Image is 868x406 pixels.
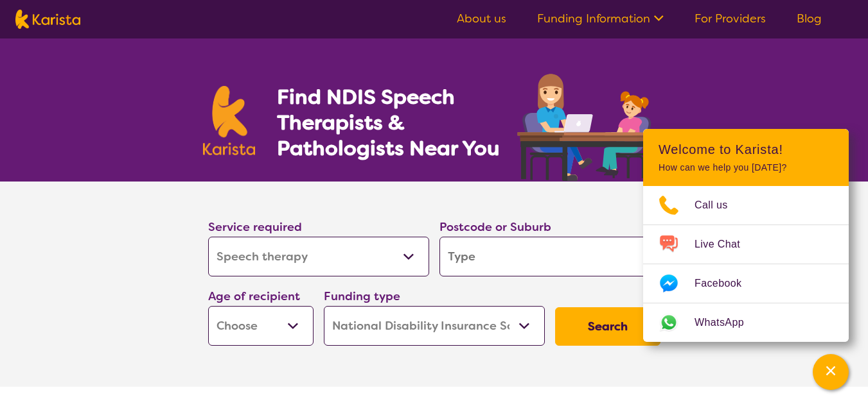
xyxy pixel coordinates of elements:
img: Karista logo [203,86,256,155]
a: Web link opens in a new tab. [643,303,849,342]
button: Channel Menu [813,354,849,390]
img: speech-therapy [507,69,666,182]
span: Call us [695,196,743,215]
h1: Find NDIS Speech Therapists & Pathologists Near You [277,84,515,161]
label: Postcode or Suburb [439,219,551,235]
button: Search [555,307,660,346]
a: For Providers [695,11,766,26]
label: Service required [208,219,302,235]
img: Karista logo [15,10,80,29]
a: Funding Information [537,11,664,26]
label: Age of recipient [208,289,300,304]
input: Type [439,237,660,276]
label: Funding type [324,289,400,304]
div: Channel Menu [643,129,849,342]
p: How can we help you [DATE]? [659,162,833,173]
span: WhatsApp [695,313,759,332]
h2: Welcome to Karista! [659,142,833,157]
ul: Choose channel [643,186,849,342]
span: Live Chat [695,235,756,254]
span: Facebook [695,274,757,293]
a: About us [457,11,506,26]
a: Blog [797,11,822,26]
